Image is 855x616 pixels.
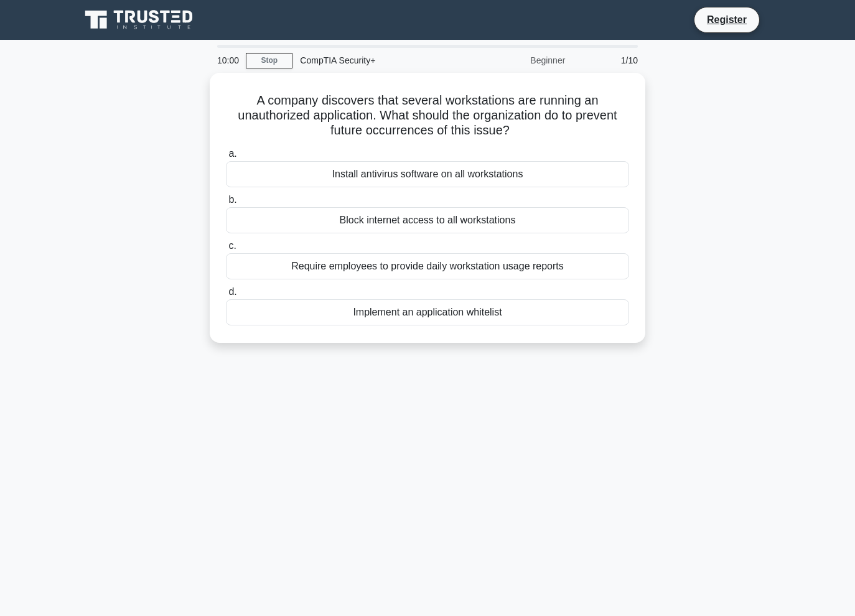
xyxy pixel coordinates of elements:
[246,53,292,68] a: Stop
[226,207,629,233] div: Block internet access to all workstations
[699,12,754,27] a: Register
[226,161,629,187] div: Install antivirus software on all workstations
[226,253,629,279] div: Require employees to provide daily workstation usage reports
[226,299,629,325] div: Implement an application whitelist
[228,240,236,251] span: c.
[228,286,236,297] span: d.
[210,48,246,73] div: 10:00
[225,93,630,139] h5: A company discovers that several workstations are running an unauthorized application. What shoul...
[228,148,236,159] span: a.
[572,48,645,73] div: 1/10
[228,194,236,205] span: b.
[464,48,572,73] div: Beginner
[292,48,464,73] div: CompTIA Security+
